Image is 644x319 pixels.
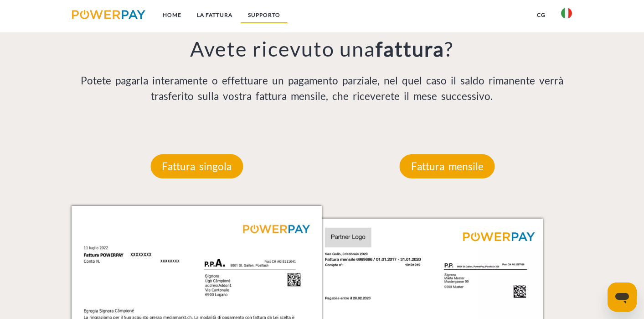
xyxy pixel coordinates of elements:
[189,7,240,23] a: LA FATTURA
[529,7,553,23] a: CG
[608,282,637,312] iframe: Pulsante per aprire la finestra di messaggistica
[72,36,572,62] h3: Avete ricevuto una ?
[240,7,288,23] a: Supporto
[376,37,444,61] b: fattura
[561,8,572,19] img: it
[150,154,243,179] p: Fattura singola
[72,73,572,104] p: Potete pagarla interamente o effettuare un pagamento parziale, nel quel caso il saldo rimanente v...
[155,7,189,23] a: Home
[72,10,145,19] img: logo-powerpay.svg
[400,154,495,179] p: Fattura mensile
